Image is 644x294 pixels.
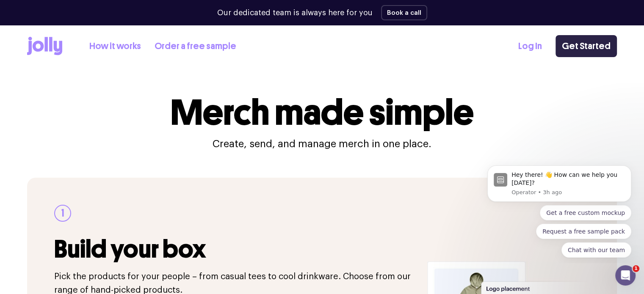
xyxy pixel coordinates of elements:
[556,35,617,57] a: Get Started
[381,5,427,20] button: Book a call
[615,265,636,286] iframe: Intercom live chat
[213,137,431,151] p: Create, send, and manage merch in one place.
[155,39,236,53] a: Order a free sample
[89,39,141,53] a: How it works
[54,235,417,263] h3: Build your box
[217,7,373,19] p: Our dedicated team is always here for you
[518,39,542,53] a: Log In
[54,205,71,222] div: 1
[475,158,644,263] iframe: Intercom notifications message
[171,95,474,130] h1: Merch made simple
[633,265,639,272] span: 1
